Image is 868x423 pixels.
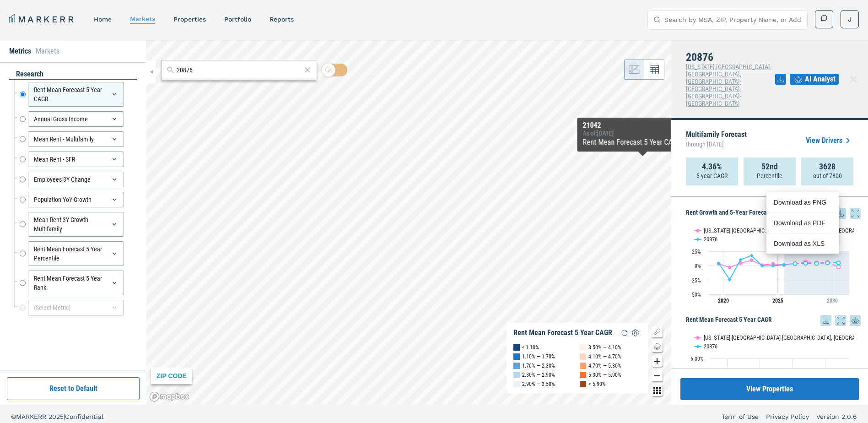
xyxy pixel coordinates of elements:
[588,343,621,352] div: 3.50% — 4.10%
[151,368,192,384] div: ZIP CODE
[722,412,759,421] a: Term of Use
[49,413,65,420] span: 2025 |
[28,192,124,207] div: Population YoY Growth
[652,356,663,367] button: Zoom in map button
[65,413,103,420] span: Confidential
[583,137,702,148] div: Rent Mean Forecast 5 Year CAGR :
[16,413,49,420] span: MARKERR
[28,300,124,315] div: (Select Metric)
[739,258,743,261] path: Thursday, 29 Jul, 20:00, 10.24. 20876.
[702,162,722,171] strong: 4.36%
[130,15,155,22] a: markets
[686,208,861,219] h5: Rent Growth and 5-Year Forecast
[837,261,841,265] path: Monday, 29 Jul, 20:00, 5.04. 20876.
[815,261,819,265] path: Saturday, 29 Jul, 20:00, 3.9. 20876.
[760,264,764,268] path: Saturday, 29 Jul, 20:00, -0.34. 20876.
[9,69,137,80] div: research
[793,262,797,266] path: Wednesday, 29 Jul, 20:00, 3.66. 20876.
[827,298,838,304] tspan: 2030
[270,16,294,23] a: reports
[848,15,852,24] span: J
[804,261,808,265] path: Thursday, 29 Jul, 20:00, 4.3. 20876.
[728,266,732,269] path: Wednesday, 29 Jul, 20:00, -3.18. Washington-Arlington-Alexandria, DC-VA-MD-WV.
[686,131,747,150] p: Multifamily Forecast
[588,370,621,380] div: 5.30% — 5.90%
[695,343,718,350] button: Show 20876
[695,227,815,234] button: Show Washington-Arlington-Alexandria, DC-VA-MD-WV
[177,65,302,75] input: Search by MSA or ZIP Code
[696,171,728,180] p: 5-year CAGR
[766,213,839,233] div: Download as PDF
[652,370,663,381] button: Zoom out map button
[728,278,732,282] path: Wednesday, 29 Jul, 20:00, -24.31. 20876.
[757,171,782,180] p: Percentile
[680,378,859,400] button: View Properties
[690,277,701,284] text: -25%
[690,292,701,298] text: -50%
[766,233,839,254] div: Download as XLS
[588,352,621,361] div: 4.10% — 4.70%
[28,131,124,147] div: Mean Rent - Multifamily
[522,361,555,370] div: 1.70% — 2.30%
[28,82,124,107] div: Rent Mean Forecast 5 Year CAGR
[522,343,539,352] div: < 1.10%
[686,219,861,310] div: Rent Growth and 5-Year Forecast. Highcharts interactive chart.
[766,192,839,213] div: Download as PNG
[522,380,555,389] div: 2.90% — 3.50%
[774,198,826,207] div: Download as PNG
[695,263,701,269] text: 0%
[583,130,702,137] div: As of : [DATE]
[826,261,830,265] path: Sunday, 29 Jul, 20:00, 4.91. 20876.
[28,172,124,187] div: Employees 3Y Change
[793,261,841,266] g: 20876, line 4 of 4 with 5 data points.
[816,412,857,421] a: Version 2.0.6
[819,162,836,171] strong: 3628
[766,412,809,421] a: Privacy Policy
[588,380,606,389] div: > 5.90%
[686,219,854,310] svg: Interactive chart
[692,249,701,255] text: 25%
[522,352,555,361] div: 1.10% — 1.70%
[686,138,747,150] span: through [DATE]
[750,254,754,257] path: Friday, 29 Jul, 20:00, 17.67. 20876.
[149,391,189,402] a: Mapbox logo
[146,40,671,405] canvas: Map
[686,315,861,326] h5: Rent Mean Forecast 5 Year CAGR
[28,241,124,266] div: Rent Mean Forecast 5 Year Percentile
[588,361,621,370] div: 4.70% — 5.30%
[28,111,124,127] div: Annual Gross Income
[583,121,702,130] div: 21042
[513,328,612,337] div: Rent Mean Forecast 5 Year CAGR
[718,298,729,304] tspan: 2020
[774,239,826,248] div: Download as XLS
[28,212,124,237] div: Mean Rent 3Y Growth - Multifamily
[664,11,802,29] input: Search by MSA, ZIP, Property Name, or Address
[774,218,826,228] div: Download as PDF
[28,152,124,167] div: Mean Rent - SFR
[695,334,815,341] button: Show Washington-Arlington-Alexandria, DC-VA-MD-WV
[522,370,555,380] div: 2.30% — 2.90%
[9,13,75,26] a: MARKERR
[686,63,771,107] span: [US_STATE]-[GEOGRAPHIC_DATA]-[GEOGRAPHIC_DATA], [GEOGRAPHIC_DATA]-[GEOGRAPHIC_DATA]-[GEOGRAPHIC_D...
[837,265,841,269] path: Monday, 29 Jul, 20:00, -2.31. Washington-Arlington-Alexandria, DC-VA-MD-WV.
[9,46,31,57] li: Metrics
[813,171,842,180] p: out of 7800
[583,121,702,148] div: Map Tooltip Content
[28,271,124,295] div: Rent Mean Forecast 5 Year Rank
[772,298,783,304] tspan: 2025
[94,16,112,23] a: home
[36,46,59,57] li: Markets
[690,356,704,362] text: 6.00%
[173,16,206,23] a: properties
[761,162,778,171] strong: 52nd
[717,261,721,265] path: Monday, 29 Jul, 20:00, 4.22. 20876.
[7,377,140,400] button: Reset to Default
[630,327,641,338] img: Settings
[805,74,836,85] span: AI Analyst
[224,16,251,23] a: Portfolio
[806,135,853,146] a: View Drivers
[619,327,630,338] img: Reload Legend
[782,263,786,266] path: Tuesday, 29 Jul, 20:00, 1.92. 20876.
[652,385,663,396] button: Other options map button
